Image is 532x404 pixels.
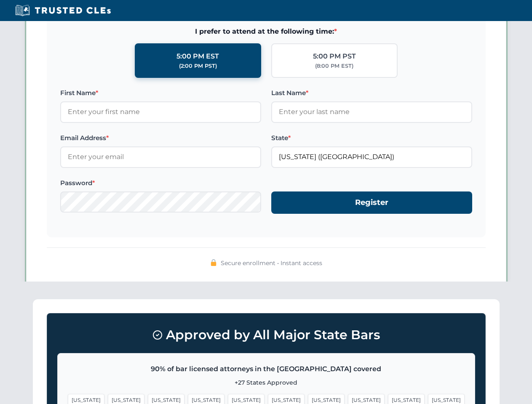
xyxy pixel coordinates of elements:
[221,258,322,268] span: Secure enrollment • Instant access
[57,324,475,346] h3: Approved by All Major State Bars
[68,364,465,375] p: 90% of bar licensed attorneys in the [GEOGRAPHIC_DATA] covered
[315,62,353,70] div: (8:00 PM EST)
[68,378,465,387] p: +27 States Approved
[60,101,261,122] input: Enter your first name
[271,146,472,167] input: Florida (FL)
[210,259,217,266] img: 🔒
[176,51,219,62] div: 5:00 PM EST
[60,26,472,37] span: I prefer to attend at the following time:
[60,146,261,167] input: Enter your email
[179,62,217,70] div: (2:00 PM PST)
[271,133,472,143] label: State
[60,133,261,143] label: Email Address
[313,51,356,62] div: 5:00 PM PST
[60,178,261,188] label: Password
[271,101,472,122] input: Enter your last name
[271,88,472,98] label: Last Name
[271,191,472,214] button: Register
[60,88,261,98] label: First Name
[13,4,113,17] img: Trusted CLEs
